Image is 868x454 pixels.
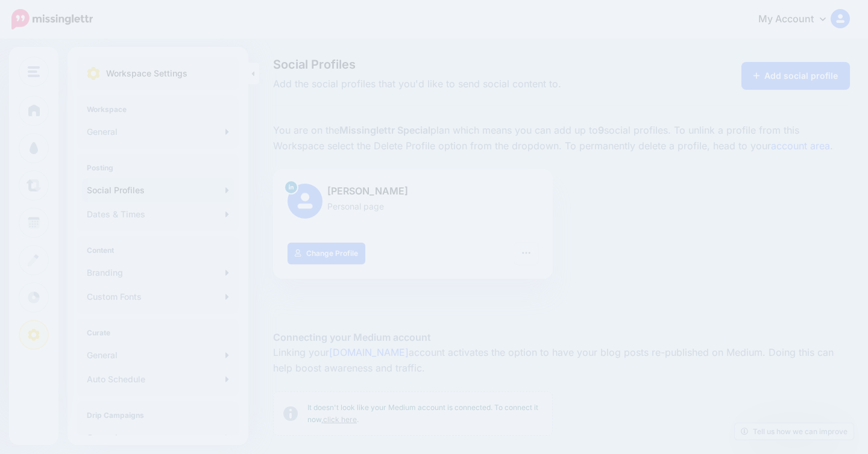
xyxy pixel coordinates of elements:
[87,163,229,172] h4: Posting
[323,415,357,424] a: click here
[82,120,234,144] a: General
[746,5,850,34] a: My Account
[87,246,229,255] h4: Content
[273,330,850,345] h5: Connecting your Medium account
[598,124,604,136] b: 9
[82,343,234,367] a: General
[288,184,322,219] img: user_default_image.png
[283,406,298,421] img: info-circle-grey.png
[87,411,229,420] h4: Drip Campaigns
[82,261,234,285] a: Branding
[339,124,430,136] b: Missinglettr Special
[771,140,830,152] a: account area
[82,426,234,450] a: General
[273,345,850,376] p: Linking your account activates the option to have your blog posts re-published on Medium. Doing t...
[735,423,854,440] a: Tell us how we can improve
[87,328,229,337] h4: Curate
[87,67,100,80] img: settings.png
[288,184,538,199] p: [PERSON_NAME]
[82,285,234,309] a: Custom Fonts
[741,62,851,90] a: Add social profile
[87,105,229,114] h4: Workspace
[288,243,365,264] a: Change Profile
[11,9,93,30] img: Missinglettr
[82,367,234,391] a: Auto Schedule
[288,199,538,213] p: Personal page
[106,66,187,81] p: Workspace Settings
[82,202,234,226] a: Dates & Times
[329,346,409,358] a: [DOMAIN_NAME]
[82,178,234,202] a: Social Profiles
[273,58,652,70] span: Social Profiles
[273,123,850,154] p: You are on the plan which means you can add up to social profiles. To unlink a profile from this ...
[307,402,542,426] p: It doesn't look like your Medium account is connected. To connect it now, .
[273,76,652,92] span: Add the social profiles that you'd like to send social content to.
[28,66,40,77] img: menu.png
